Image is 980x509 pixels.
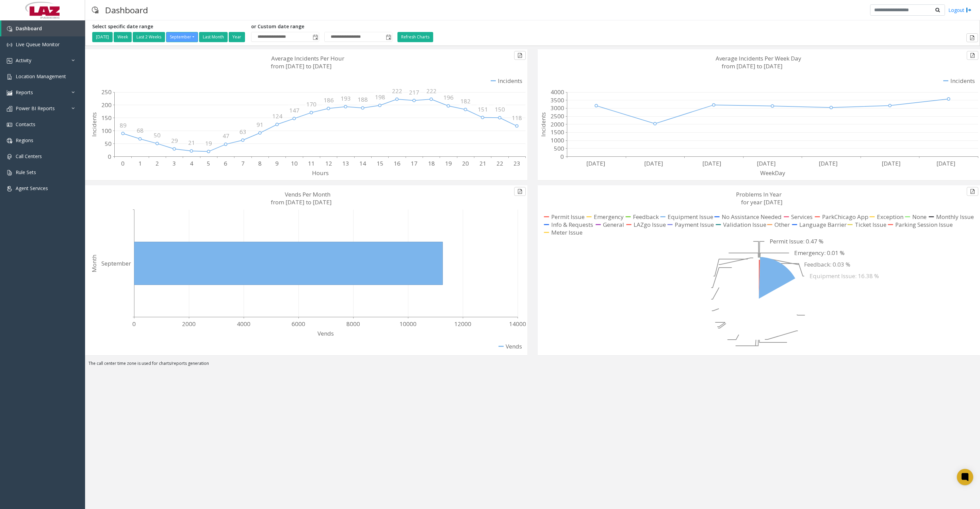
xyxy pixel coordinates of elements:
[495,105,505,113] text: 150
[375,93,385,101] text: 198
[560,153,564,160] text: 0
[120,121,127,129] text: 89
[108,153,111,160] text: 0
[317,329,334,337] text: Vends
[551,112,564,120] text: 2500
[171,137,178,145] text: 29
[207,159,210,167] text: 5
[7,186,12,191] img: 'icon'
[199,32,228,42] button: Last Month
[224,159,227,167] text: 6
[105,140,112,148] text: 50
[92,32,113,42] button: [DATE]
[804,260,850,268] text: Feedback: 0.03 %
[341,95,351,102] text: 193
[539,112,547,137] text: Incidents
[7,138,12,143] img: 'icon'
[258,159,262,167] text: 8
[7,42,12,48] img: 'icon'
[312,169,329,177] text: Hours
[757,159,776,167] text: [DATE]
[478,105,488,113] text: 151
[399,320,416,328] text: 10000
[445,159,452,167] text: 19
[967,187,978,196] button: Export to pdf
[133,32,165,42] button: Last 2 Weeks
[101,127,112,135] text: 100
[16,25,42,32] span: Dashboard
[810,272,879,280] text: Equipment Issue: 16.38 %
[394,159,401,167] text: 16
[392,87,402,95] text: 222
[509,320,526,328] text: 14000
[586,159,605,167] text: [DATE]
[741,198,783,206] text: for year [DATE]
[551,104,564,112] text: 3000
[513,159,520,167] text: 23
[554,145,564,152] text: 500
[443,94,454,101] text: 196
[702,159,721,167] text: [DATE]
[114,32,132,42] button: Week
[271,54,344,62] text: Average Incidents Per Hour
[342,159,349,167] text: 13
[462,159,469,167] text: 20
[121,159,125,167] text: 0
[409,88,419,96] text: 217
[514,187,526,196] button: Export to pdf
[16,121,35,128] span: Contacts
[16,153,42,159] span: Call Centers
[101,101,112,109] text: 200
[385,32,392,42] span: Toggle popup
[7,74,12,80] img: 'icon'
[101,259,131,267] text: September
[85,360,980,370] div: The call center time zone is used for charts/reports generation
[289,106,299,114] text: 147
[92,24,246,30] h5: Select specific date range
[7,58,12,64] img: 'icon'
[251,24,392,30] h5: or Custom date range
[936,159,955,167] text: [DATE]
[292,320,305,328] text: 6000
[794,249,845,257] text: Emergency: 0.01 %
[182,320,196,328] text: 2000
[132,320,136,328] text: 0
[229,32,245,42] button: Year
[16,185,48,191] span: Agent Services
[306,100,316,108] text: 170
[426,87,437,95] text: 222
[173,159,176,167] text: 3
[90,112,98,137] text: Incidents
[460,97,471,105] text: 182
[551,136,564,144] text: 1000
[551,88,564,96] text: 4000
[311,32,319,42] span: Toggle popup
[358,96,368,103] text: 188
[291,159,298,167] text: 10
[285,190,330,198] text: Vends Per Month
[137,126,144,134] text: 68
[428,159,435,167] text: 18
[205,139,212,147] text: 19
[948,6,971,14] a: Logout
[7,170,12,175] img: 'icon'
[512,114,522,122] text: 118
[644,159,663,167] text: [DATE]
[237,320,250,328] text: 4000
[551,120,564,128] text: 2000
[101,114,112,122] text: 150
[92,2,98,18] img: pageIcon
[411,159,418,167] text: 17
[308,159,315,167] text: 11
[223,132,229,140] text: 47
[397,32,433,42] button: Refresh Charts
[7,154,12,159] img: 'icon'
[271,198,332,206] text: from [DATE] to [DATE]
[716,54,801,62] text: Average Incidents Per Week Day
[514,51,526,60] button: Export to pdf
[722,62,783,70] text: from [DATE] to [DATE]
[101,88,112,96] text: 250
[967,51,978,60] button: Export to pdf
[90,255,98,272] text: Month
[275,159,279,167] text: 9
